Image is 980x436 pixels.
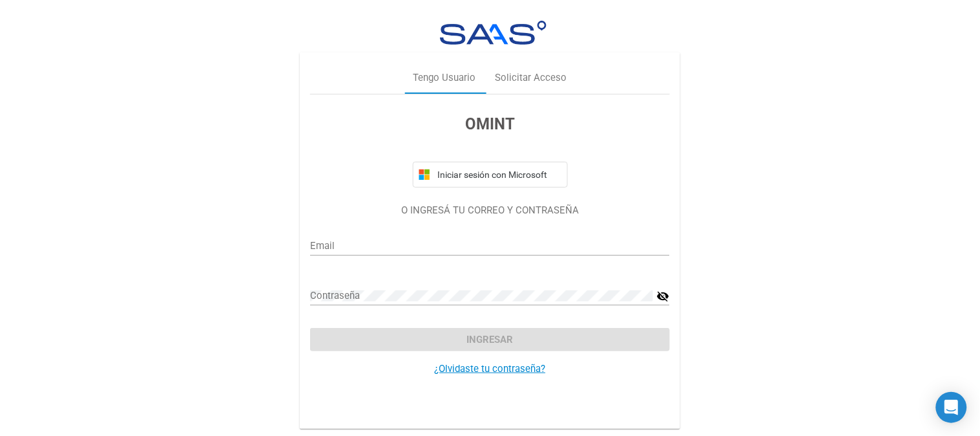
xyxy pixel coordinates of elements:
[310,203,670,218] p: O INGRESÁ TU CORREO Y CONTRASEÑA
[435,169,562,180] span: Iniciar sesión con Microsoft
[495,71,567,86] div: Solicitar Acceso
[657,289,670,304] mat-icon: visibility_off
[413,162,568,188] button: Iniciar sesión con Microsoft
[310,113,670,136] h3: OMINT
[435,363,546,375] a: ¿Olvidaste tu contraseña?
[413,71,476,86] div: Tengo Usuario
[936,392,967,423] div: Open Intercom Messenger
[310,328,670,351] button: Ingresar
[467,334,514,345] span: Ingresar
